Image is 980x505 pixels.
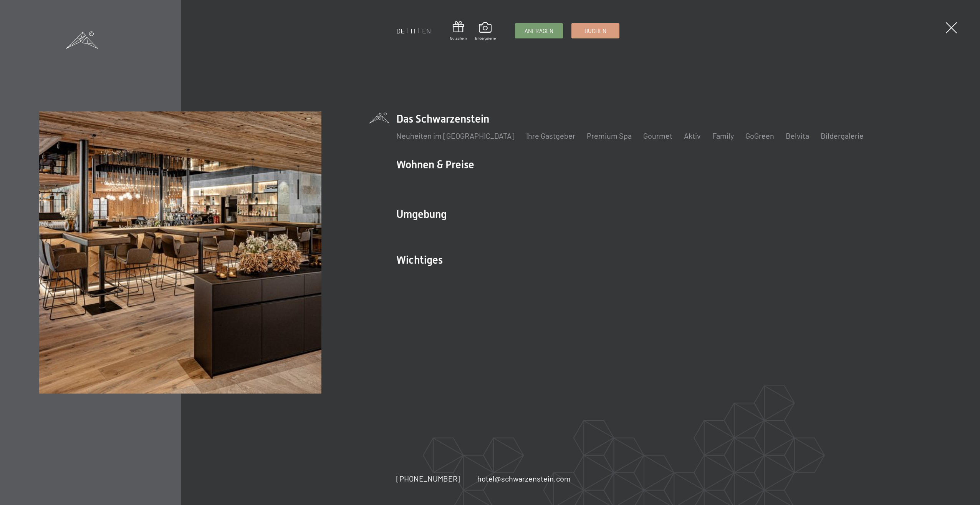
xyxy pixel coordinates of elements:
[477,473,571,484] a: hotel@schwarzenstein.com
[584,27,606,35] span: Buchen
[475,22,496,41] a: Bildergalerie
[572,23,619,38] a: Buchen
[525,27,553,35] span: Anfragen
[396,27,405,35] a: DE
[396,131,515,140] a: Neuheiten im [GEOGRAPHIC_DATA]
[786,131,809,140] a: Belvita
[450,21,467,41] a: Gutschein
[475,35,496,41] span: Bildergalerie
[396,474,460,483] span: [PHONE_NUMBER]
[39,111,321,394] img: Wellnesshotel Südtirol SCHWARZENSTEIN - Wellnessurlaub in den Alpen, Wandern und Wellness
[712,131,734,140] a: Family
[396,473,460,484] a: [PHONE_NUMBER]
[587,131,632,140] a: Premium Spa
[821,131,864,140] a: Bildergalerie
[450,35,467,41] span: Gutschein
[684,131,701,140] a: Aktiv
[643,131,672,140] a: Gourmet
[422,27,431,35] a: EN
[745,131,774,140] a: GoGreen
[515,23,563,38] a: Anfragen
[411,27,416,35] a: IT
[526,131,575,140] a: Ihre Gastgeber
